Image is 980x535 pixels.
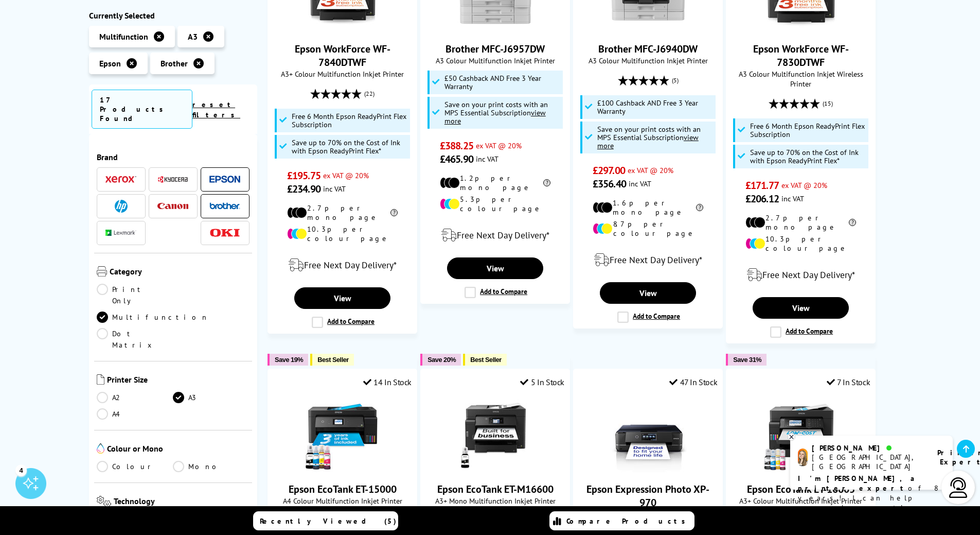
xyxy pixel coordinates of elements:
div: 4 [15,464,27,476]
li: 8.7p per colour page [593,219,703,238]
span: Recently Viewed (5) [260,516,397,526]
u: view more [444,108,546,126]
span: A3 Colour Multifunction Inkjet Printer [426,56,564,65]
a: View [600,282,696,304]
div: [GEOGRAPHIC_DATA], [GEOGRAPHIC_DATA] [812,453,924,471]
span: A4 Colour Multifunction Inkjet Printer [273,496,412,506]
img: Epson EcoTank ET-M16600 [457,395,534,472]
span: £171.77 [745,179,779,192]
label: Add to Compare [770,326,833,338]
a: View [294,287,390,309]
span: (15) [823,94,833,113]
li: 2.7p per mono page [287,203,398,222]
a: Compare Products [549,511,694,530]
span: £388.25 [440,139,473,152]
span: ex VAT @ 20% [476,141,522,150]
a: HP [105,200,136,213]
span: A3 [188,31,198,42]
img: Kyocera [157,176,188,183]
a: reset filters [192,100,240,119]
div: 7 In Stock [827,377,870,387]
img: Xerox [105,176,136,183]
span: Save on your print costs with an MPS Essential Subscription [444,99,548,126]
button: Best Seller [310,354,354,366]
a: Epson Expression Photo XP-970 [586,482,709,509]
img: OKI [209,229,240,237]
span: (22) [364,84,375,103]
span: Save up to 70% on the Cost of Ink with Epson ReadyPrint Flex* [750,148,866,165]
div: modal_delivery [426,221,564,250]
a: Dot Matrix [97,328,173,351]
span: Save 31% [733,356,761,364]
li: 1.6p per mono page [593,198,703,217]
a: Epson WorkForce WF-7840DTWF [295,42,390,69]
img: Epson [209,176,240,183]
img: user-headset-light.svg [948,477,969,498]
div: modal_delivery [273,251,412,280]
span: £356.40 [593,177,626,191]
img: Brother [209,202,240,210]
li: 10.3p per colour page [287,225,398,243]
img: Colour or Mono [97,443,104,454]
span: £206.12 [745,192,779,205]
a: Colour [97,461,173,472]
span: Multifunction [99,31,148,42]
span: Save on your print costs with an MPS Essential Subscription [597,124,701,150]
li: 2.7p per mono page [745,213,856,232]
span: Save 19% [275,356,303,364]
a: Canon [157,200,188,213]
a: View [447,257,543,279]
a: Epson EcoTank ET-16605 [762,464,840,474]
span: (5) [672,71,679,90]
span: £50 Cashback AND Free 3 Year Warranty [444,74,561,91]
span: inc VAT [781,194,804,203]
div: [PERSON_NAME] [812,443,924,453]
span: Free 6 Month Epson ReadyPrint Flex Subscription [750,122,866,139]
span: ex VAT @ 20% [781,180,827,190]
a: Epson EcoTank ET-M16600 [457,464,534,474]
a: Epson WorkForce WF-7830DTWF [762,24,840,34]
span: ex VAT @ 20% [628,165,673,175]
button: Save 20% [420,354,461,366]
span: inc VAT [629,179,651,188]
div: modal_delivery [732,261,870,289]
img: Epson EcoTank ET-15000 [304,395,381,472]
span: A3 Colour Multifunction Inkjet Printer [579,56,717,65]
label: Add to Compare [465,287,527,298]
span: Best Seller [470,356,502,364]
a: A4 [97,408,173,420]
span: A3+ Mono Multifunction Inkjet Printer [426,496,564,506]
span: Save 20% [427,356,456,364]
a: Epson EcoTank ET-15000 [289,482,397,496]
span: Best Seller [317,356,349,364]
div: 47 In Stock [669,377,717,387]
a: Epson [209,173,240,186]
label: Add to Compare [312,317,375,328]
img: Category [97,266,107,277]
a: Lexmark [105,227,136,239]
span: Printer Size [107,374,250,387]
b: I'm [PERSON_NAME], a printer expert [798,474,918,493]
a: A2 [97,392,173,403]
li: 1.2p per mono page [440,174,550,192]
span: Brother [161,58,188,68]
a: Mono [173,461,250,472]
img: Epson Expression Photo XP-970 [610,395,687,472]
div: 14 In Stock [363,377,412,387]
span: Epson [99,58,121,68]
img: Printer Size [97,374,104,385]
button: Best Seller [463,354,507,366]
span: inc VAT [323,184,346,194]
a: Epson WorkForce WF-7840DTWF [304,24,381,34]
a: Xerox [105,173,136,186]
span: Category [110,266,250,279]
u: view more [597,132,699,150]
p: of 8 years! I can help you choose the right product [798,474,945,523]
a: A3 [173,392,250,403]
img: Canon [157,203,188,210]
a: Brother MFC-J6940DW [610,24,687,34]
span: Free 6 Month Epson ReadyPrint Flex Subscription [292,112,408,129]
span: inc VAT [476,154,498,164]
button: Save 19% [268,354,308,366]
span: £100 Cashback AND Free 3 Year Warranty [597,99,714,115]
